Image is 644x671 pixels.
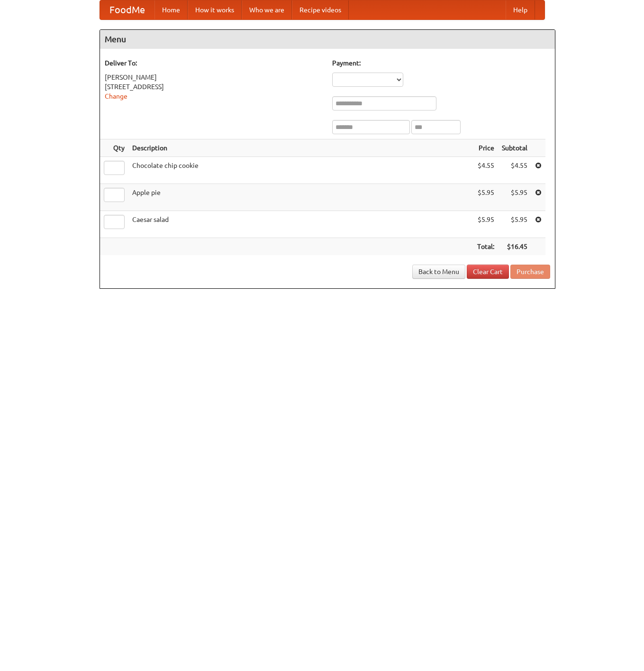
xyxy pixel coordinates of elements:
[473,184,498,211] td: $5.95
[128,157,473,184] td: Chocolate chip cookie
[100,0,154,19] a: FoodMe
[510,265,550,279] button: Purchase
[242,0,292,19] a: Who we are
[473,238,498,256] th: Total:
[467,265,509,279] a: Clear Cart
[188,0,242,19] a: How it works
[498,184,531,211] td: $5.95
[498,211,531,238] td: $5.95
[105,73,323,82] div: [PERSON_NAME]
[506,0,535,19] a: Help
[128,139,473,157] th: Description
[412,265,465,279] a: Back to Menu
[154,0,188,19] a: Home
[332,58,550,68] h5: Payment:
[473,211,498,238] td: $5.95
[100,139,128,157] th: Qty
[105,58,323,68] h5: Deliver To:
[128,211,473,238] td: Caesar salad
[100,30,555,49] h4: Menu
[128,184,473,211] td: Apple pie
[292,0,349,19] a: Recipe videos
[498,157,531,184] td: $4.55
[105,92,127,100] a: Change
[105,82,323,92] div: [STREET_ADDRESS]
[498,139,531,157] th: Subtotal
[473,139,498,157] th: Price
[498,238,531,256] th: $16.45
[473,157,498,184] td: $4.55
